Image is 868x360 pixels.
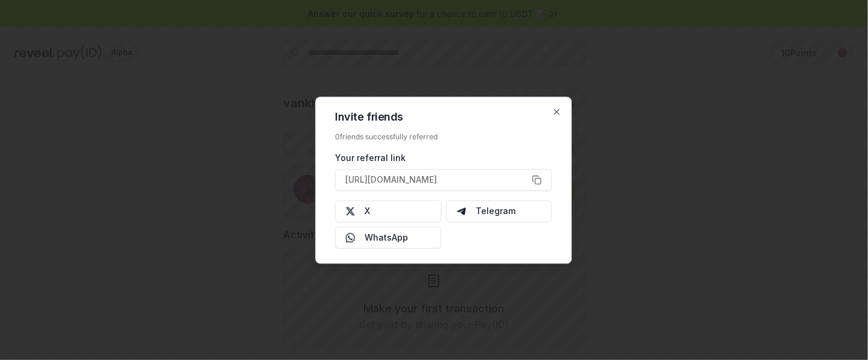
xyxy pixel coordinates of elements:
button: WhatsApp [336,227,442,248]
button: X [336,200,442,222]
img: Telegram [456,206,466,216]
button: Telegram [446,200,552,222]
div: Your referral link [336,151,552,164]
div: 0 friends successfully referred [336,132,552,142]
h2: Invite friends [336,112,552,122]
span: [URL][DOMAIN_NAME] [346,174,438,186]
button: [URL][DOMAIN_NAME] [336,169,552,191]
img: X [346,206,356,216]
img: Whatsapp [346,233,356,242]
